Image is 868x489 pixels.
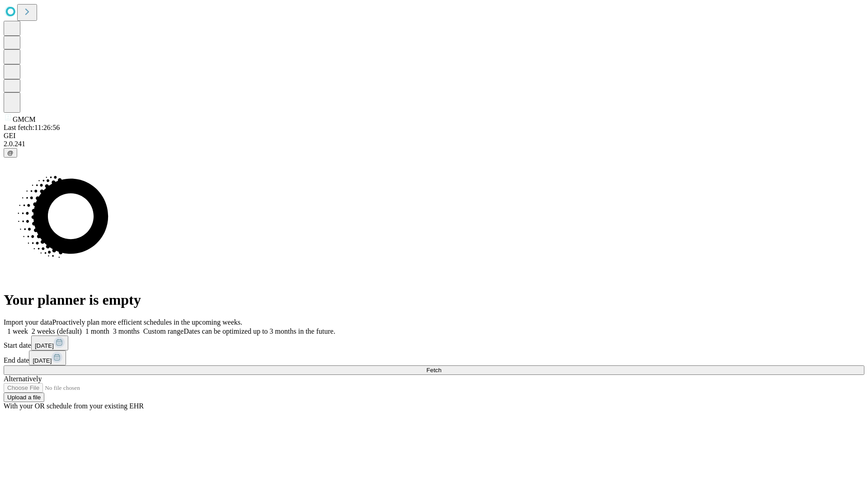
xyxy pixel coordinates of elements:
[4,375,42,383] span: Alternatively
[13,115,36,123] span: GMCM
[4,292,864,308] h1: Your planner is empty
[32,327,82,335] span: 2 weeks (default)
[113,327,140,335] span: 3 months
[4,148,17,158] button: @
[7,149,14,156] span: @
[426,367,441,374] span: Fetch
[143,327,184,335] span: Custom range
[184,327,335,335] span: Dates can be optimized up to 3 months in the future.
[33,357,52,364] span: [DATE]
[4,336,864,350] div: Start date
[31,336,68,350] button: [DATE]
[4,124,60,131] span: Last fetch: 11:26:56
[4,318,52,326] span: Import your data
[85,327,109,335] span: 1 month
[29,350,66,365] button: [DATE]
[4,350,864,365] div: End date
[4,132,864,140] div: GEI
[7,327,28,335] span: 1 week
[52,318,242,326] span: Proactively plan more efficient schedules in the upcoming weeks.
[4,393,44,402] button: Upload a file
[4,402,144,410] span: With your OR schedule from your existing EHR
[4,140,864,148] div: 2.0.241
[4,365,864,375] button: Fetch
[35,342,54,349] span: [DATE]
